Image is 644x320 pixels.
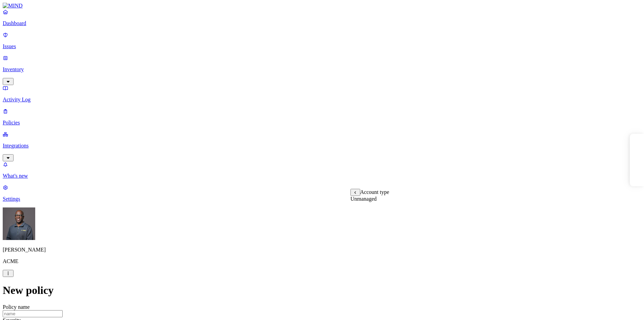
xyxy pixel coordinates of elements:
[3,55,641,84] a: Inventory
[3,173,641,179] p: What's new
[3,20,641,26] p: Dashboard
[3,284,641,297] h1: New policy
[630,134,644,186] iframe: Marker.io feedback button
[3,66,641,73] p: Inventory
[3,43,641,49] p: Issues
[3,304,30,310] label: Policy name
[3,207,35,240] img: Gregory Thomas
[3,3,641,9] a: MIND
[3,97,641,103] p: Activity Log
[3,131,641,160] a: Integrations
[3,310,63,317] input: name
[3,196,641,202] p: Settings
[350,196,377,202] label: Unmanaged
[3,120,641,126] p: Policies
[3,3,23,9] img: MIND
[3,32,641,49] a: Issues
[3,258,641,264] p: ACME
[3,143,641,149] p: Integrations
[3,247,641,253] p: [PERSON_NAME]
[3,108,641,126] a: Policies
[3,184,641,202] a: Settings
[360,189,389,195] span: Account type
[3,161,641,179] a: What's new
[3,9,641,26] a: Dashboard
[3,85,641,103] a: Activity Log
